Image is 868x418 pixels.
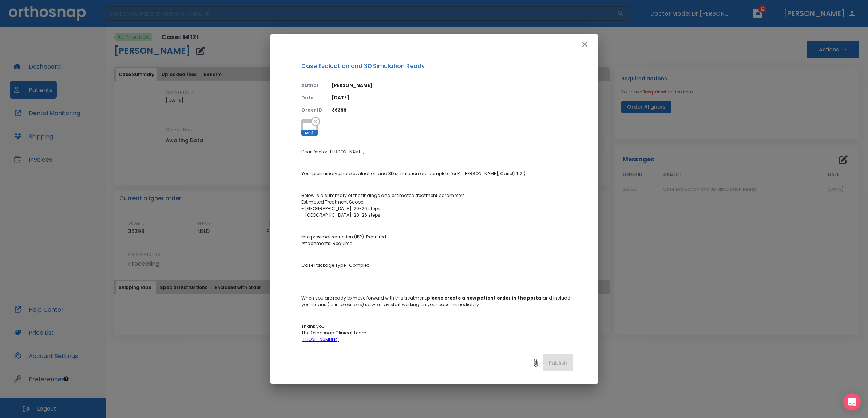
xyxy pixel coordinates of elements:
[301,234,573,247] p: Interproximal reduction (IPR): Required Attachments: Required
[301,295,573,308] p: When you are ready to move forward with this treatment, and include your scans (or impressions) s...
[301,107,323,113] p: Order ID
[301,149,573,155] p: Dear Doctor [PERSON_NAME],
[332,95,573,101] p: [DATE]
[301,95,323,101] p: Date
[301,170,573,177] p: Your preliminary photo evaluation and 3D simulation are complete for Pt. [PERSON_NAME], Case(14121).
[843,393,861,411] div: Open Intercom Messenger
[427,295,543,301] strong: please create a new patient order in the portal
[301,62,573,71] p: Case Evaluation and 3D Simulation Ready
[301,130,318,136] span: MP4
[332,82,573,89] p: [PERSON_NAME]
[301,323,573,343] p: Thank you, The Orthosnap Clinical Team
[332,107,573,113] p: 36399
[301,192,573,218] p: Below is a summary of the findings and estimated treatment parameters. Estimated Treatment Scope:...
[301,262,573,269] p: Case Package Type: Complex
[301,82,323,89] p: Author
[301,336,339,342] a: [PHONE_NUMBER]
